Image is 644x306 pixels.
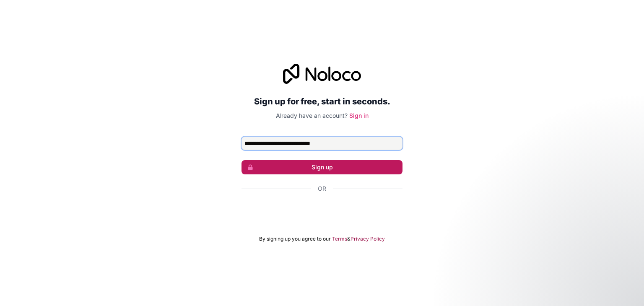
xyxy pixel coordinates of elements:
[276,112,348,119] span: Already have an account?
[241,160,402,174] button: Sign up
[259,236,331,242] span: By signing up you agree to our
[347,236,351,242] span: &
[476,243,644,302] iframe: Intercom notifications message
[351,236,385,242] a: Privacy Policy
[237,202,407,220] iframe: To enrich screen reader interactions, please activate Accessibility in Grammarly extension settings
[318,184,326,193] span: Or
[349,112,369,119] a: Sign in
[332,236,347,242] a: Terms
[241,94,402,109] h2: Sign up for free, start in seconds.
[241,137,402,150] input: Email address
